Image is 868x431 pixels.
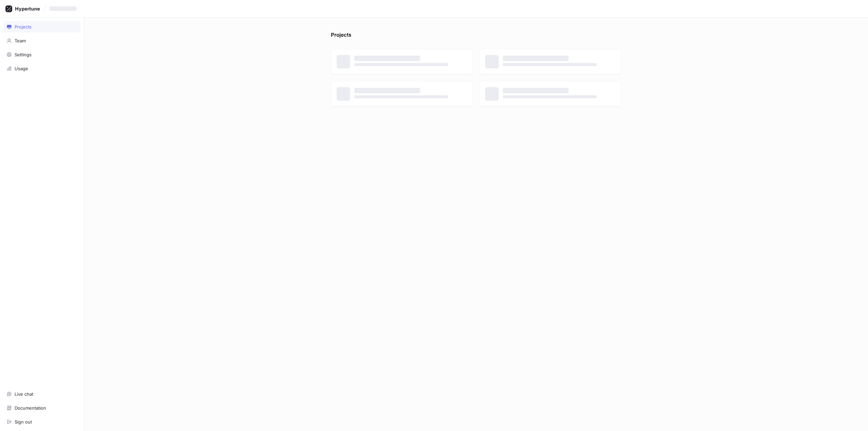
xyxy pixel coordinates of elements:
span: ‌ [50,6,77,11]
div: Live chat [15,391,33,397]
span: ‌ [354,63,448,66]
span: ‌ [503,63,597,66]
div: Team [15,38,26,43]
button: ‌ [47,3,82,14]
span: ‌ [354,56,420,61]
span: ‌ [354,88,420,93]
div: Usage [15,66,28,71]
div: Projects [15,24,32,30]
span: ‌ [503,95,597,98]
div: Settings [15,52,32,57]
span: ‌ [503,56,569,61]
span: ‌ [503,88,569,93]
a: Team [3,35,80,46]
a: Usage [3,63,80,74]
p: Projects [331,31,351,42]
a: Projects [3,21,80,33]
div: Sign out [15,419,32,425]
a: Documentation [3,402,80,414]
div: Documentation [15,405,46,411]
a: Settings [3,49,80,60]
span: ‌ [354,95,448,98]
